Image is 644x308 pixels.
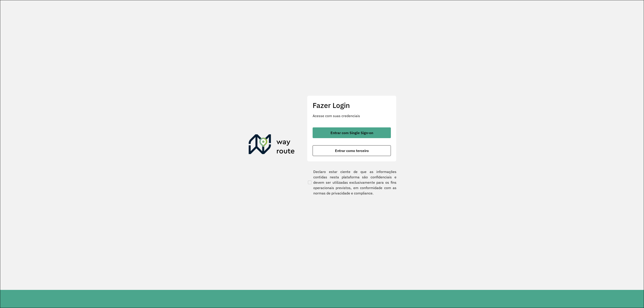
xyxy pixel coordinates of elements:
span: Entrar como terceiro [335,149,369,152]
img: Roteirizador AmbevTech [249,134,295,156]
span: Entrar com Single Sign-on [330,131,373,135]
label: Declaro estar ciente de que as informações contidas nesta plataforma são confidenciais e devem se... [307,169,396,196]
p: Acesse com suas credenciais [313,113,391,118]
h2: Fazer Login [313,101,391,110]
button: button [313,145,391,156]
button: button [313,127,391,138]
